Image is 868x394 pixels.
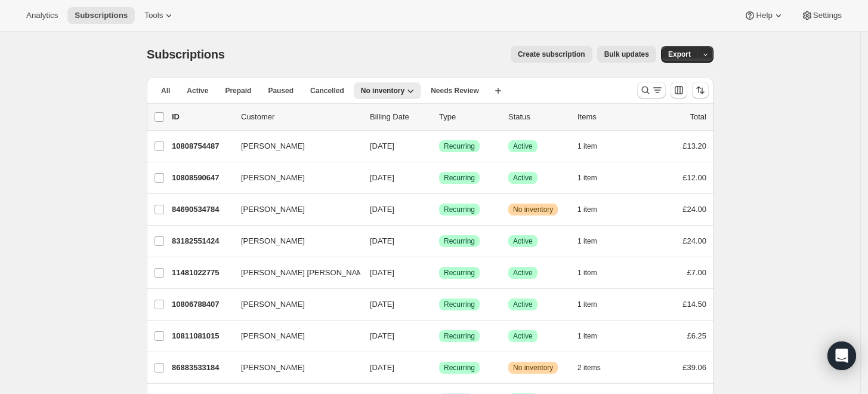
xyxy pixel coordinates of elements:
span: [PERSON_NAME] [241,235,305,247]
button: [PERSON_NAME] [234,232,353,251]
span: Cancelled [310,86,344,96]
span: [DATE] [370,205,394,214]
span: £13.20 [682,141,706,150]
span: Active [187,86,208,96]
span: 1 item [577,205,597,214]
button: Settings [794,7,849,24]
span: Paused [268,86,294,96]
span: Recurring [444,141,475,151]
span: Recurring [444,331,475,341]
span: £14.50 [682,300,706,309]
p: 10808754487 [172,140,231,152]
span: [DATE] [370,300,394,309]
span: Tools [144,11,163,20]
span: All [161,86,170,96]
span: Prepaid [225,86,251,96]
span: Create subscription [518,50,585,59]
div: 10811081015[PERSON_NAME][DATE]SuccessRecurringSuccessActive1 item£6.25 [172,328,706,344]
p: 83182551424 [172,235,231,247]
span: [PERSON_NAME] [241,172,305,184]
button: [PERSON_NAME] [234,200,353,219]
span: £39.06 [682,363,706,372]
div: IDCustomerBilling DateTypeStatusItemsTotal [172,111,706,123]
span: [PERSON_NAME] [241,204,305,216]
span: [DATE] [370,173,394,182]
p: 10806788407 [172,298,231,310]
span: Subscriptions [147,48,225,61]
span: No inventory [513,363,553,373]
span: Recurring [444,300,475,309]
div: 10808754487[PERSON_NAME][DATE]SuccessRecurringSuccessActive1 item£13.20 [172,138,706,155]
span: [DATE] [370,236,394,245]
button: [PERSON_NAME] [234,137,353,156]
button: [PERSON_NAME] [234,358,353,377]
p: 84690534784 [172,204,231,216]
span: Active [513,141,533,151]
span: [DATE] [370,363,394,372]
button: 1 item [577,170,610,186]
button: 1 item [577,264,610,281]
p: 11481022775 [172,267,231,279]
span: 1 item [577,300,597,309]
span: Export [668,50,691,59]
button: 1 item [577,201,610,218]
span: Active [513,236,533,246]
button: 1 item [577,233,610,250]
button: Bulk updates [597,46,656,63]
span: Recurring [444,205,475,214]
span: No inventory [361,86,404,96]
button: [PERSON_NAME] [PERSON_NAME] [234,263,353,282]
button: Sort the results [692,82,709,98]
button: Search and filter results [637,82,666,98]
span: £24.00 [682,236,706,245]
p: 10811081015 [172,330,231,342]
span: 1 item [577,236,597,246]
div: 84690534784[PERSON_NAME][DATE]SuccessRecurringWarningNo inventory1 item£24.00 [172,201,706,218]
button: 2 items [577,359,614,376]
div: 11481022775[PERSON_NAME] [PERSON_NAME][DATE]SuccessRecurringSuccessActive1 item£7.00 [172,264,706,281]
span: £7.00 [687,268,706,277]
span: 1 item [577,173,597,183]
span: [PERSON_NAME] [241,298,305,310]
button: [PERSON_NAME] [234,168,353,187]
span: 1 item [577,141,597,151]
span: £12.00 [682,173,706,182]
div: 83182551424[PERSON_NAME][DATE]SuccessRecurringSuccessActive1 item£24.00 [172,233,706,250]
button: Create subscription [511,46,592,63]
span: [PERSON_NAME] [241,362,305,374]
p: 86883533184 [172,362,231,374]
span: 1 item [577,268,597,278]
p: Total [690,111,706,123]
div: Type [439,111,499,123]
span: Bulk updates [604,50,649,59]
span: Active [513,300,533,309]
span: £24.00 [682,205,706,214]
button: 1 item [577,296,610,313]
span: Active [513,268,533,278]
span: [DATE] [370,268,394,277]
button: Tools [137,7,182,24]
span: £6.25 [687,331,706,340]
span: Recurring [444,236,475,246]
span: Help [756,11,772,20]
div: Items [577,111,637,123]
p: Customer [241,111,360,123]
button: Help [737,7,791,24]
button: Create new view [489,82,508,99]
span: Needs Review [431,86,479,96]
div: 10808590647[PERSON_NAME][DATE]SuccessRecurringSuccessActive1 item£12.00 [172,170,706,186]
div: 86883533184[PERSON_NAME][DATE]SuccessRecurringWarningNo inventory2 items£39.06 [172,359,706,376]
span: [DATE] [370,331,394,340]
span: [PERSON_NAME] [241,330,305,342]
div: 10806788407[PERSON_NAME][DATE]SuccessRecurringSuccessActive1 item£14.50 [172,296,706,313]
p: Status [508,111,568,123]
span: Active [513,173,533,183]
button: Export [661,46,698,63]
p: 10808590647 [172,172,231,184]
span: No inventory [513,205,553,214]
p: Billing Date [370,111,430,123]
button: 1 item [577,328,610,344]
button: 1 item [577,138,610,155]
div: Open Intercom Messenger [827,341,856,370]
span: [DATE] [370,141,394,150]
